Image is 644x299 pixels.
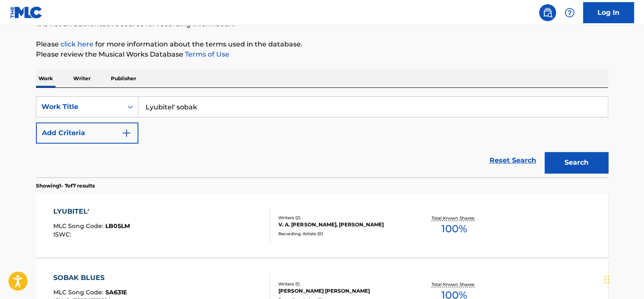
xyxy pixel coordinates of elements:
[485,151,540,170] a: Reset Search
[583,2,634,23] a: Log In
[53,207,130,217] div: LYUBITEL'
[545,152,608,173] button: Search
[53,222,105,230] span: MLC Song Code :
[36,96,608,177] form: Search Form
[36,70,55,87] p: Work
[36,39,608,49] p: Please for more information about the terms used in the database.
[542,8,553,18] img: search
[278,221,406,228] div: V. A. [PERSON_NAME], [PERSON_NAME]
[431,281,476,288] p: Total Known Shares:
[602,258,644,299] iframe: Chat Widget
[53,231,73,238] span: ISWC :
[278,231,406,237] div: Recording Artists ( 0 )
[71,70,93,87] p: Writer
[121,128,132,138] img: 9d2ae6d4665cec9f34b9.svg
[539,4,556,21] a: Public Search
[36,194,608,257] a: LYUBITEL'MLC Song Code:LB05LMISWC:Writers (2)V. A. [PERSON_NAME], [PERSON_NAME]Recording Artists ...
[183,50,229,58] a: Terms of Use
[53,273,127,283] div: SOBAK BLUES
[41,102,118,112] div: Work Title
[61,40,94,48] a: click here
[36,49,608,60] p: Please review the Musical Works Database
[105,288,127,296] span: SA631E
[105,222,130,230] span: LB05LM
[431,215,476,221] p: Total Known Shares:
[561,4,578,21] div: Help
[278,287,406,295] div: [PERSON_NAME] [PERSON_NAME]
[441,221,467,236] span: 100 %
[36,122,138,144] button: Add Criteria
[53,288,105,296] span: MLC Song Code :
[602,258,644,299] div: চ্যাট উইজেট
[108,70,139,87] p: Publisher
[10,6,43,19] img: MLC Logo
[604,267,609,292] div: টেনে আনুন
[36,182,95,190] p: Showing 1 - 7 of 7 results
[278,215,406,221] div: Writers ( 2 )
[278,281,406,287] div: Writers ( 1 )
[564,8,575,18] img: help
